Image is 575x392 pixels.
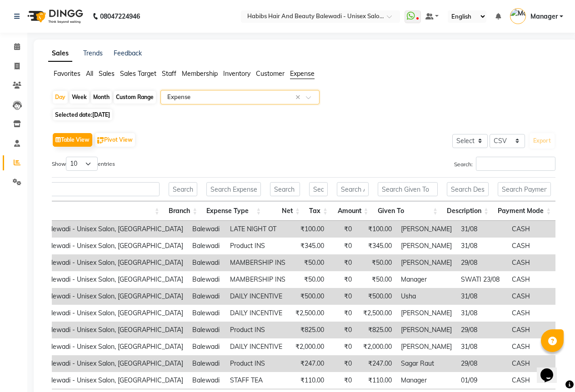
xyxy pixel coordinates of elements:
td: ₹100.00 [356,221,396,238]
div: Custom Range [114,91,156,104]
td: ₹2,500.00 [356,305,396,322]
td: ₹110.00 [290,372,329,389]
th: Description: activate to sort column ascending [442,201,493,221]
input: Search Given To [378,182,438,196]
td: ₹0 [329,238,356,254]
td: ₹50.00 [290,271,329,288]
td: ₹825.00 [356,322,396,338]
span: Manager [530,12,558,21]
td: CASH [507,322,570,338]
td: Balewadi [188,355,225,372]
td: ₹500.00 [356,288,396,305]
td: ₹2,500.00 [290,305,329,322]
td: ₹0 [329,271,356,288]
td: 01/09 [456,372,507,389]
td: CASH [507,254,570,271]
td: Balewadi [188,271,225,288]
label: Search: [454,157,555,171]
td: ₹500.00 [290,288,329,305]
td: Balewadi [188,221,225,238]
td: [PERSON_NAME] [396,238,456,254]
span: Clear all [295,93,303,102]
span: Expense [290,69,315,78]
iframe: chat widget [537,356,566,383]
a: Trends [83,49,103,57]
td: ₹2,000.00 [290,338,329,355]
td: ₹0 [329,372,356,389]
td: CASH [507,305,570,322]
th: Net: activate to sort column ascending [265,201,305,221]
td: Manager [396,372,456,389]
td: ₹0 [329,338,356,355]
button: Table View [53,133,92,147]
span: [DATE] [92,111,110,118]
th: Given To: activate to sort column ascending [373,201,443,221]
input: Search Amount [337,182,368,196]
div: Month [91,91,112,104]
span: All [86,69,93,78]
input: Search Net [270,182,300,196]
td: Product INS [225,355,290,372]
a: Feedback [114,49,142,57]
td: Product INS [225,238,290,254]
span: Membership [182,69,218,78]
td: ₹50.00 [356,271,396,288]
td: ₹247.00 [356,355,396,372]
td: Balewadi [188,322,225,338]
td: ₹0 [329,221,356,238]
button: Export [530,133,555,149]
td: ₹0 [329,322,356,338]
td: ₹0 [329,305,356,322]
div: Day [53,91,68,104]
td: ₹2,000.00 [356,338,396,355]
span: Favorites [54,69,80,78]
td: Product INS [225,322,290,338]
td: CASH [507,338,570,355]
td: ₹50.00 [356,254,396,271]
td: ₹247.00 [290,355,329,372]
img: logo [23,4,85,29]
td: Manager [396,271,456,288]
td: [PERSON_NAME] [396,254,456,271]
td: 31/08 [456,305,507,322]
td: CASH [507,221,570,238]
td: ₹0 [329,355,356,372]
td: CASH [507,355,570,372]
td: MAMBERSHIP INS [225,271,290,288]
td: Balewadi [188,338,225,355]
td: ₹100.00 [290,221,329,238]
select: Showentries [66,157,98,171]
td: 31/08 [456,288,507,305]
td: 31/08 [456,338,507,355]
div: Week [70,91,89,104]
td: DAILY INCENTIVE [225,338,290,355]
td: Balewadi [188,372,225,389]
td: 29/08 [456,254,507,271]
a: Sales [48,45,72,62]
th: Tax: activate to sort column ascending [305,201,332,221]
label: Show entries [52,157,115,171]
th: Expense Type: activate to sort column ascending [202,201,265,221]
td: DAILY INCENTIVE [225,305,290,322]
input: Search Description [447,182,489,196]
td: Balewadi [188,254,225,271]
td: 29/08 [456,355,507,372]
td: 31/08 [456,238,507,254]
span: Sales [99,69,115,78]
td: Balewadi [188,288,225,305]
td: ₹345.00 [356,238,396,254]
input: Search Branch [169,182,198,196]
td: CASH [507,271,570,288]
th: Branch: activate to sort column ascending [164,201,202,221]
td: Usha [396,288,456,305]
button: Pivot View [95,133,135,147]
img: Manager [510,8,526,24]
td: 29/08 [456,322,507,338]
td: ₹345.00 [290,238,329,254]
td: ₹50.00 [290,254,329,271]
td: Balewadi [188,305,225,322]
input: Search Tax [309,182,328,196]
td: MAMBERSHIP INS [225,254,290,271]
td: CASH [507,238,570,254]
span: Sales Target [120,69,156,78]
